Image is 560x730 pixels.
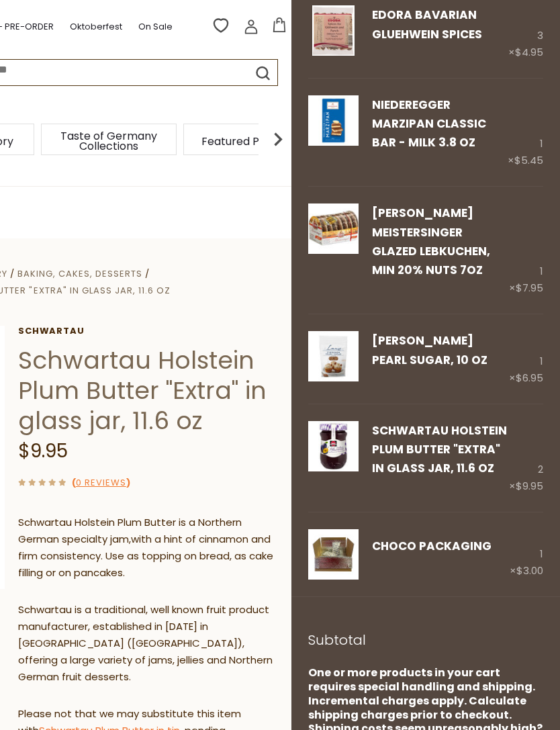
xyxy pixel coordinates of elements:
span: ( ) [72,476,130,489]
div: 3 × [508,5,543,60]
div: 1 × [509,331,543,386]
a: Featured Products [201,136,300,146]
p: Schwartau is a traditional, well known fruit product manufacturer, established in [DATE] in [GEOG... [18,602,281,686]
img: Lars Cinnamon Pearl Sugar [308,331,359,381]
span: $5.45 [514,153,543,167]
div: 2 × [509,421,543,496]
div: 1 × [510,529,543,580]
span: $9.95 [516,479,543,493]
span: $4.95 [515,45,543,59]
a: Lars Cinnamon Pearl Sugar [308,331,359,386]
a: [PERSON_NAME] Meistersinger Glazed Lebkuchen, min 20% Nuts 7oz [372,205,490,278]
div: 1 × [508,95,543,170]
h1: Schwartau Holstein Plum Butter "Extra" in glass jar, 11.6 oz [18,345,281,436]
a: On Sale [138,19,173,34]
img: Niederegger Marzipan Classic Bar - Milk 3.8 oz [308,95,359,146]
img: Wicklein Meistersinger Glazed Lebkuchen, min 20% Nuts 7oz [308,203,359,254]
a: Oktoberfest [70,19,122,34]
img: next arrow [265,126,291,152]
img: Edora Gluehwein Spices [308,5,359,56]
a: Edora Bavarian Gluehwein Spices [372,7,482,42]
div: 1 × [509,203,543,297]
a: Edora Gluehwein Spices [308,5,359,60]
span: $7.95 [516,281,543,295]
a: CHOCO Packaging [372,538,492,554]
a: Baking, Cakes, Desserts [17,267,142,280]
a: Schwartau Holstein Plum Butter "Extra" in glass jar, 11.6 oz [308,421,359,496]
a: [PERSON_NAME] Pearl Sugar, 10 oz [372,332,487,367]
a: Taste of Germany Collections [55,131,162,151]
a: Schwartau [18,326,281,336]
a: Niederegger Marzipan Classic Bar - Milk 3.8 oz [372,97,486,151]
img: CHOCO Packaging [308,529,359,580]
p: Schwartau Holstein Plum Butter is a Northern German specialty jam,with a hint of cinnamon and fir... [18,514,281,582]
a: 0 Reviews [76,476,126,490]
a: Niederegger Marzipan Classic Bar - Milk 3.8 oz [308,95,359,170]
span: $6.95 [516,371,543,385]
span: $9.95 [18,438,68,464]
span: $3.00 [516,563,543,578]
img: Schwartau Holstein Plum Butter "Extra" in glass jar, 11.6 oz [308,421,359,471]
span: Subtotal [308,631,366,649]
a: Schwartau Holstein Plum Butter "Extra" in glass jar, 11.6 oz [372,422,507,477]
a: Wicklein Meistersinger Glazed Lebkuchen, min 20% Nuts 7oz [308,203,359,297]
